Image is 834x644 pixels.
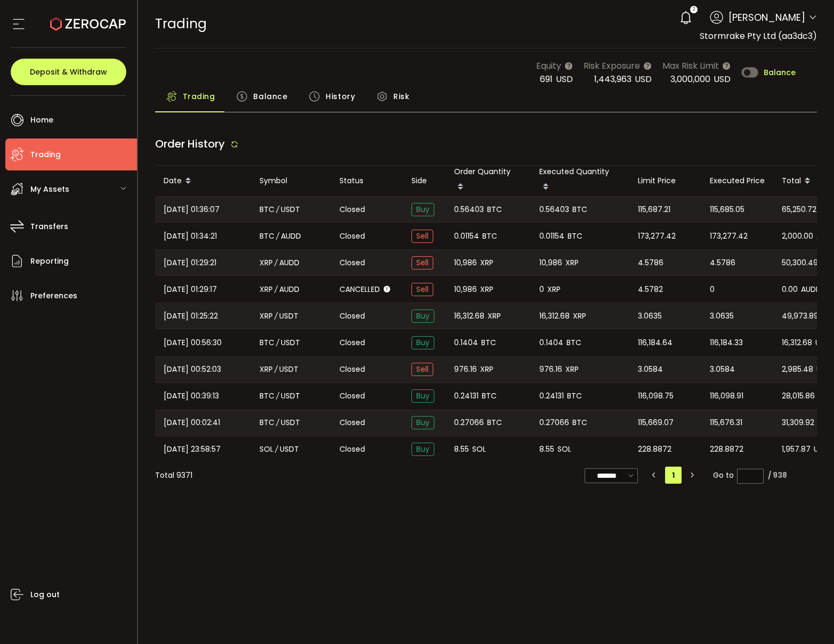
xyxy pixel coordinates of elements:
[693,6,695,13] span: 2
[411,336,434,349] span: Buy
[281,337,300,349] span: USDT
[164,417,220,429] span: [DATE] 00:02:41
[539,257,562,269] span: 10,986
[565,363,579,376] span: XRP
[573,310,586,322] span: XRP
[454,230,479,242] span: 0.01154
[260,417,274,429] span: BTC
[164,283,217,296] span: [DATE] 01:29:17
[480,257,493,269] span: XRP
[629,175,701,187] div: Limit Price
[30,288,77,304] span: Preferences
[638,283,663,296] span: 4.5782
[638,363,663,376] span: 3.0584
[260,390,274,402] span: BTC
[638,417,674,429] span: 115,669.07
[638,443,671,455] span: 228.8872
[539,310,570,322] span: 16,312.68
[713,468,764,483] span: Go to
[454,390,479,402] span: 0.24131
[472,443,486,455] span: SOL
[710,310,734,322] span: 3.0635
[339,257,365,268] span: Closed
[700,30,817,42] span: Stormrake Pty Ltd (aa3dc3)
[274,283,278,296] em: /
[339,390,365,402] span: Closed
[30,219,68,234] span: Transfers
[279,310,298,322] span: USDT
[536,59,561,72] span: Equity
[454,443,469,455] span: 8.55
[30,182,69,197] span: My Assets
[276,203,279,216] em: /
[30,254,69,269] span: Reporting
[701,175,773,187] div: Executed Price
[339,204,365,215] span: Closed
[572,417,587,429] span: BTC
[30,68,107,76] span: Deposit & Withdraw
[568,230,582,242] span: BTC
[782,390,815,402] span: 28,015.86
[638,390,674,402] span: 116,098.75
[339,311,365,322] span: Closed
[260,337,274,349] span: BTC
[539,283,544,296] span: 0
[454,417,484,429] span: 0.27066
[531,166,629,196] div: Executed Quantity
[480,283,493,296] span: XRP
[411,283,433,296] span: Sell
[638,310,662,322] span: 3.0635
[411,230,433,243] span: Sell
[164,203,220,216] span: [DATE] 01:36:07
[710,230,748,242] span: 173,277.42
[764,69,796,76] span: Balance
[584,59,640,72] span: Risk Exposure
[276,417,279,429] em: /
[183,86,215,107] span: Trading
[403,175,446,187] div: Side
[253,86,287,107] span: Balance
[30,587,60,602] span: Log out
[539,443,554,455] span: 8.55
[594,73,631,85] span: 1,443,963
[539,203,569,216] span: 0.56403
[710,257,735,269] span: 4.5786
[539,230,564,242] span: 0.01154
[326,86,355,107] span: History
[638,230,676,242] span: 173,277.42
[781,593,834,644] iframe: Chat Widget
[11,59,126,85] button: Deposit & Withdraw
[30,112,53,128] span: Home
[638,337,673,349] span: 116,184.64
[710,363,735,376] span: 3.0584
[411,309,434,323] span: Buy
[814,443,833,455] span: USDT
[155,470,192,481] div: Total 9371
[411,416,434,429] span: Buy
[339,284,380,295] span: Cancelled
[454,257,477,269] span: 10,986
[331,175,403,187] div: Status
[454,203,484,216] span: 0.56403
[714,73,731,85] span: USD
[276,390,279,402] em: /
[540,73,553,85] span: 691
[274,257,278,269] em: /
[454,283,477,296] span: 10,986
[281,230,301,242] span: AUDD
[339,444,365,455] span: Closed
[164,363,221,376] span: [DATE] 00:52:03
[164,443,221,455] span: [DATE] 23:58:57
[279,363,298,376] span: USDT
[155,136,225,151] span: Order History
[251,175,331,187] div: Symbol
[782,230,813,242] span: 2,000.00
[260,257,273,269] span: XRP
[572,203,587,216] span: BTC
[164,390,219,402] span: [DATE] 00:39:13
[539,337,563,349] span: 0.1404
[339,417,365,428] span: Closed
[480,363,493,376] span: XRP
[556,73,573,85] span: USD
